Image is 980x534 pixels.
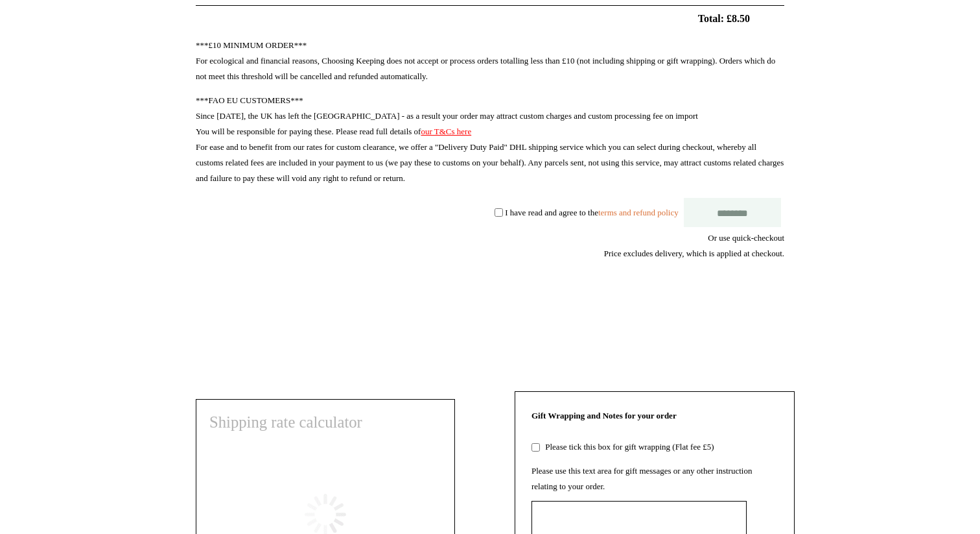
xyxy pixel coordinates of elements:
[542,442,714,452] label: Please tick this box for gift wrapping (Flat fee £5)
[196,93,784,186] p: ***FAO EU CUSTOMERS*** Since [DATE], the UK has left the [GEOGRAPHIC_DATA] - as a result your ord...
[687,308,784,343] iframe: PayPal-paypal
[196,246,784,261] div: Price excludes delivery, which is applied at checkout.
[196,38,784,84] p: ***£10 MINIMUM ORDER*** For ecological and financial reasons, Choosing Keeping does not accept or...
[166,12,814,25] h2: Total: £8.50
[531,466,752,491] label: Please use this text area for gift messages or any other instruction relating to your order.
[598,207,679,217] a: terms and refund policy
[505,207,678,217] label: I have read and agree to the
[196,230,784,261] div: Or use quick-checkout
[421,127,471,136] a: our T&Cs here
[531,411,677,420] strong: Gift Wrapping and Notes for your order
